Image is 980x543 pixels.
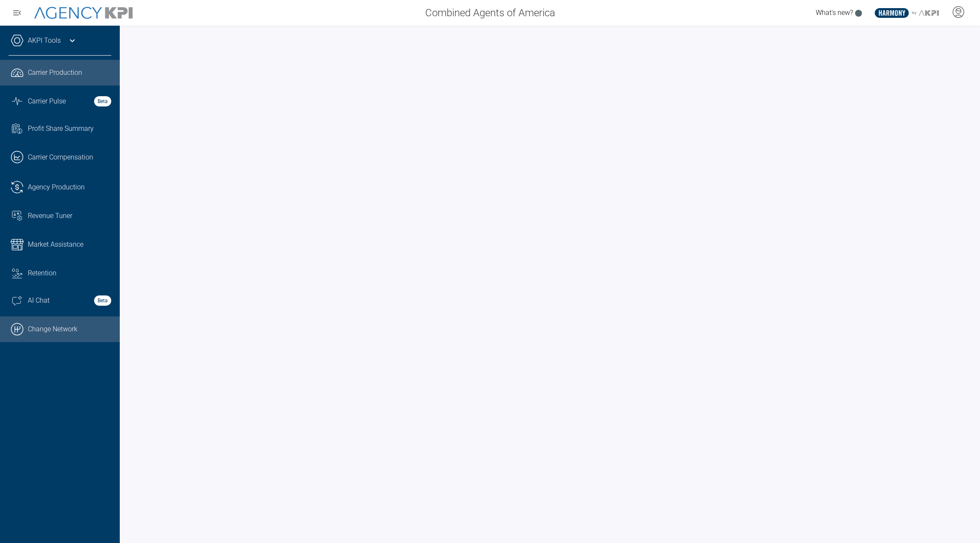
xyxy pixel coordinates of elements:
span: Combined Agents of America [425,5,555,21]
strong: Beta [94,295,111,306]
a: AKPI Tools [28,35,61,46]
div: Retention [28,268,111,278]
span: Profit Share Summary [28,124,94,134]
img: AgencyKPI [34,7,133,19]
span: What's new? [816,9,853,17]
span: Carrier Pulse [28,96,66,106]
span: Revenue Tuner [28,211,72,221]
span: Carrier Compensation [28,152,93,162]
span: Agency Production [28,182,85,192]
span: Carrier Production [28,68,82,78]
span: AI Chat [28,295,50,306]
span: Market Assistance [28,239,83,250]
strong: Beta [94,96,111,106]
